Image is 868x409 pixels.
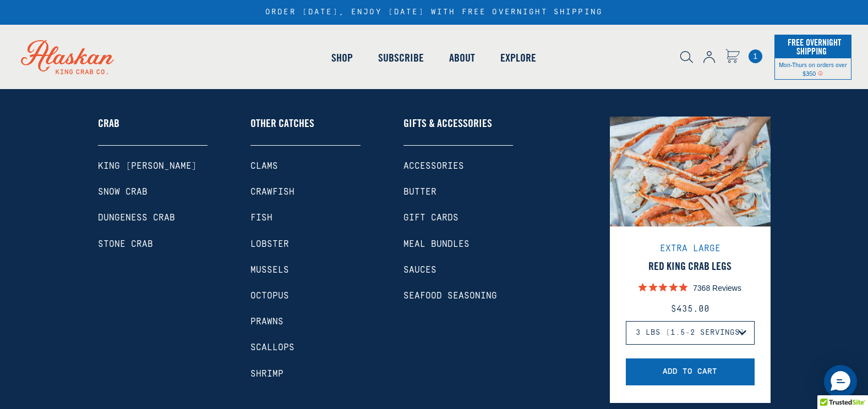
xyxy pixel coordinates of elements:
a: Prawns [250,317,361,327]
a: Crab [98,117,208,146]
a: Snow Crab [98,187,208,197]
a: Crawfish [250,187,361,197]
a: Explore [488,26,549,89]
a: Gifts & Accessories [403,117,514,146]
a: About [436,26,488,89]
span: Extra Large [660,244,720,253]
span: 4.9 out of 5 stars rating in total 7368 reviews. [638,279,687,295]
img: account [703,51,715,63]
a: King [PERSON_NAME] [98,161,208,172]
a: Dungeness Crab [98,213,208,223]
a: Mussels [250,265,361,275]
a: Sauces [403,265,514,275]
a: Octopus [250,291,361,301]
a: Fish [250,213,361,223]
span: Add to Cart [663,367,717,377]
a: Seafood Seasoning [403,291,514,301]
a: Accessories [403,161,514,172]
a: 7368 Reviews [626,279,755,295]
a: Red King Crab Legs [626,259,755,273]
span: Mon-Thurs on orders over $350 [779,60,847,77]
img: Red King Crab Legs [610,92,771,252]
span: Shipping Notice Icon [818,69,823,77]
a: Cart [749,49,762,63]
a: Shop [319,26,365,89]
a: Stone Crab [98,239,208,250]
img: Alaskan King Crab Co. logo [6,25,129,90]
a: Subscribe [365,26,436,89]
a: Clams [250,161,361,172]
span: 1 [749,49,762,63]
span: Free Overnight Shipping [785,34,841,59]
button: Add to Cart [626,358,755,385]
p: 7368 Reviews [693,282,741,293]
div: Messenger Dummy Widget [824,365,857,398]
img: search [680,51,693,63]
a: Other Catches [250,117,361,146]
a: Shrimp [250,369,361,379]
a: Cart [725,49,740,65]
a: Scallops [250,342,361,353]
div: ORDER [DATE], ENJOY [DATE] WITH FREE OVERNIGHT SHIPPING [265,8,603,17]
a: Gift Cards [403,213,514,223]
a: Lobster [250,239,361,250]
select: Red King Crab Legs Select [626,321,755,345]
span: $435.00 [671,304,709,314]
a: Meal Bundles [403,239,514,250]
a: Butter [403,187,514,197]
